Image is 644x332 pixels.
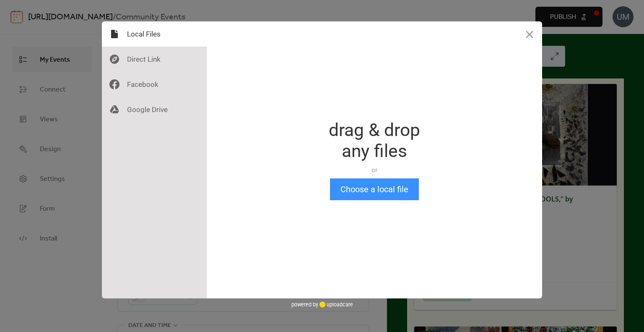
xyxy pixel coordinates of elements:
[330,178,419,200] button: Choose a local file
[102,97,207,122] div: Google Drive
[102,72,207,97] div: Facebook
[329,166,420,174] div: or
[329,120,420,162] div: drag & drop any files
[291,298,353,311] div: powered by
[318,301,353,308] a: uploadcare
[517,21,542,47] button: Close
[102,47,207,72] div: Direct Link
[102,21,207,47] div: Local Files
